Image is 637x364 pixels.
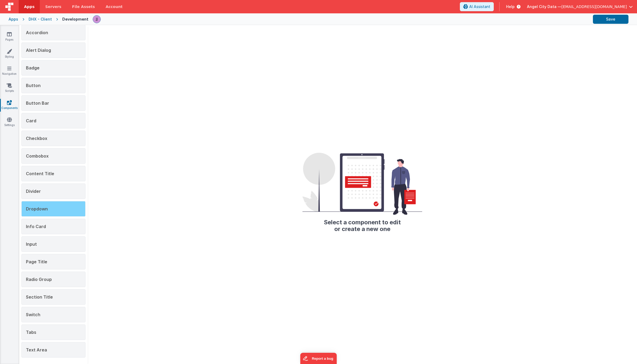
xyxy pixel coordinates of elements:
[561,4,627,9] span: [EMAIL_ADDRESS][DOMAIN_NAME]
[506,4,515,9] span: Help
[26,206,48,212] span: Dropdown
[593,15,628,24] button: Save
[300,353,337,364] iframe: Marker.io feedback button
[26,277,52,282] span: Radio Group
[24,4,34,9] span: Apps
[26,83,41,88] span: Button
[26,153,49,159] span: Combobox
[26,100,49,106] span: Button Bar
[9,17,18,22] div: Apps
[26,48,51,53] span: Alert Dialog
[26,259,47,264] span: Page Title
[29,17,52,22] div: DHX - Client
[26,347,47,353] span: Text Area
[527,4,561,9] span: Angel City Data —
[26,294,53,300] span: Section Title
[26,65,40,71] span: Badge
[527,4,633,9] button: Angel City Data — [EMAIL_ADDRESS][DOMAIN_NAME]
[302,215,422,232] h2: Select a component to edit or create a new one
[26,30,48,35] span: Accordion
[26,330,36,335] span: Tabs
[45,4,61,9] span: Servers
[26,189,41,194] span: Divider
[93,15,100,23] img: a41cce6c0a0b39deac5cad64cb9bd16a
[62,17,88,22] div: Development
[26,241,37,247] span: Input
[26,136,47,141] span: Checkbox
[460,2,494,11] button: AI Assistant
[469,4,490,9] span: AI Assistant
[26,171,54,176] span: Content Title
[26,224,46,229] span: Info Card
[72,4,95,9] span: File Assets
[26,312,40,317] span: Switch
[26,118,36,123] span: Card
